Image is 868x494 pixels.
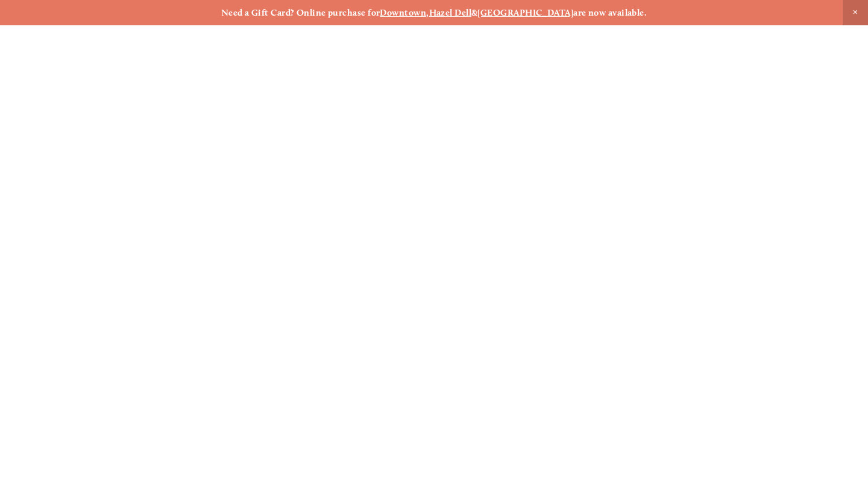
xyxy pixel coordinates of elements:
[221,7,380,18] strong: Need a Gift Card? Online purchase for
[426,7,429,18] strong: ,
[573,7,647,18] strong: are now available.
[471,7,477,18] strong: &
[477,7,573,18] a: [GEOGRAPHIC_DATA]
[429,7,472,18] a: Hazel Dell
[380,7,426,18] a: Downtown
